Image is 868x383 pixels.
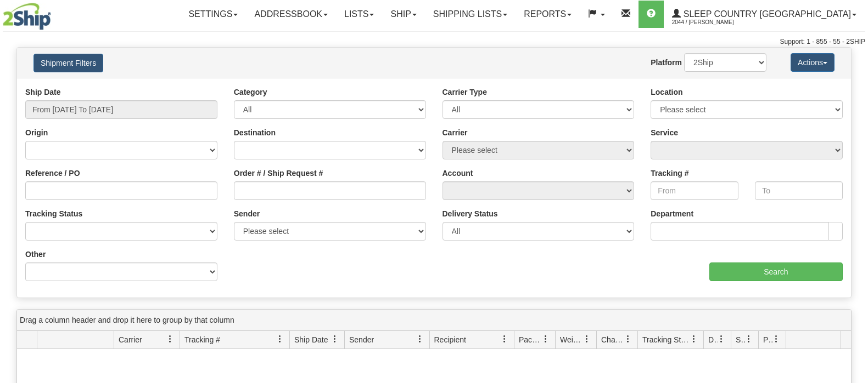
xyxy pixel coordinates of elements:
[271,330,289,348] a: Tracking # filter column settings
[326,330,344,348] a: Ship Date filter column settings
[578,330,596,348] a: Weight filter column settings
[25,208,82,219] label: Tracking Status
[25,127,48,138] label: Origin
[294,334,328,345] span: Ship Date
[411,330,429,348] a: Sender filter column settings
[184,334,220,345] span: Tracking #
[536,330,555,348] a: Packages filter column settings
[234,168,323,179] label: Order # / Ship Request #
[767,330,786,348] a: Pickup Status filter column settings
[25,168,80,179] label: Reference / PO
[681,9,851,19] span: Sleep Country [GEOGRAPHIC_DATA]
[619,330,637,348] a: Charge filter column settings
[763,334,772,345] span: Pickup Status
[709,262,843,281] input: Search
[246,1,336,28] a: Addressbook
[664,1,865,28] a: Sleep Country [GEOGRAPHIC_DATA] 2044 / [PERSON_NAME]
[651,181,738,200] input: From
[736,334,745,345] span: Shipment Issues
[755,181,843,200] input: To
[443,87,487,98] label: Carrier Type
[180,1,246,28] a: Settings
[161,330,180,348] a: Carrier filter column settings
[791,53,835,72] button: Actions
[17,310,851,331] div: grid grouping header
[672,17,754,28] span: 2044 / [PERSON_NAME]
[25,87,61,98] label: Ship Date
[336,1,382,28] a: Lists
[712,330,731,348] a: Delivery Status filter column settings
[651,127,678,138] label: Service
[382,1,424,28] a: Ship
[708,334,718,345] span: Delivery Status
[601,334,624,345] span: Charge
[119,334,142,345] span: Carrier
[3,37,865,47] div: Support: 1 - 855 - 55 - 2SHIP
[651,57,682,68] label: Platform
[516,1,580,28] a: Reports
[685,330,703,348] a: Tracking Status filter column settings
[434,334,466,345] span: Recipient
[234,87,267,98] label: Category
[443,127,468,138] label: Carrier
[642,334,690,345] span: Tracking Status
[234,208,260,219] label: Sender
[651,87,682,98] label: Location
[349,334,374,345] span: Sender
[33,54,103,72] button: Shipment Filters
[25,249,46,260] label: Other
[740,330,758,348] a: Shipment Issues filter column settings
[3,3,51,30] img: logo2044.jpg
[651,168,688,179] label: Tracking #
[495,330,514,348] a: Recipient filter column settings
[443,208,498,219] label: Delivery Status
[560,334,583,345] span: Weight
[519,334,542,345] span: Packages
[443,168,473,179] label: Account
[234,127,276,138] label: Destination
[425,1,516,28] a: Shipping lists
[651,208,693,219] label: Department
